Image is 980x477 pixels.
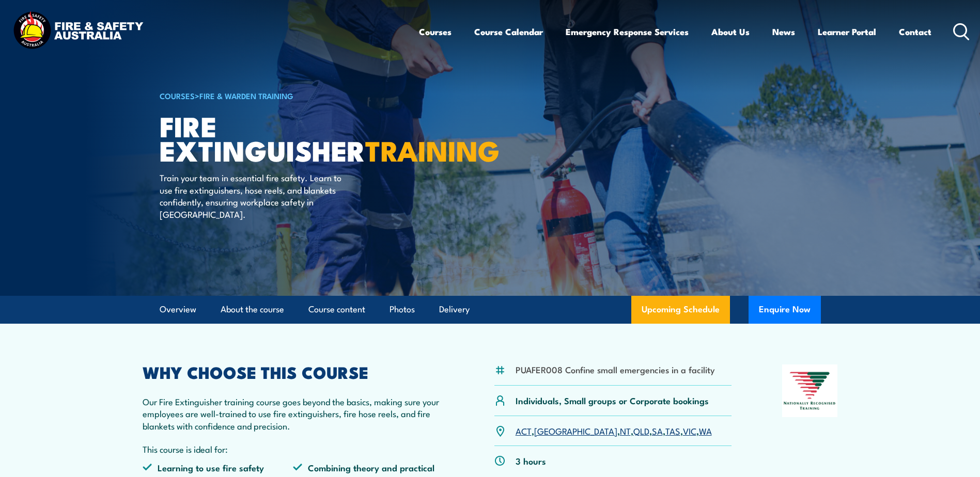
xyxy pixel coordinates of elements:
[160,89,415,102] h6: >
[534,424,617,437] a: [GEOGRAPHIC_DATA]
[439,296,470,323] a: Delivery
[749,296,821,324] button: Enquire Now
[390,296,415,323] a: Photos
[474,18,543,45] a: Course Calendar
[516,424,532,437] a: ACT
[652,424,663,437] a: SA
[143,443,444,455] p: This course is ideal for:
[160,171,348,220] p: Train your team in essential fire safety. Learn to use fire extinguishers, hose reels, and blanke...
[818,18,876,45] a: Learner Portal
[160,90,195,101] a: COURSES
[365,128,500,171] strong: TRAINING
[160,114,415,162] h1: Fire Extinguisher
[711,18,750,45] a: About Us
[516,363,715,375] li: PUAFER008 Confine small emergencies in a facility
[665,424,680,437] a: TAS
[308,296,365,323] a: Course content
[620,424,631,437] a: NT
[419,18,452,45] a: Courses
[143,364,444,379] h2: WHY CHOOSE THIS COURSE
[631,296,730,324] a: Upcoming Schedule
[160,296,196,323] a: Overview
[633,424,649,437] a: QLD
[683,424,696,437] a: VIC
[772,18,795,45] a: News
[516,394,709,406] p: Individuals, Small groups or Corporate bookings
[516,425,712,437] p: , , , , , , ,
[566,18,689,45] a: Emergency Response Services
[782,364,838,417] img: Nationally Recognised Training logo.
[899,18,931,45] a: Contact
[516,455,546,467] p: 3 hours
[143,395,444,432] p: Our Fire Extinguisher training course goes beyond the basics, making sure your employees are well...
[699,424,712,437] a: WA
[199,90,293,101] a: Fire & Warden Training
[221,296,284,323] a: About the course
